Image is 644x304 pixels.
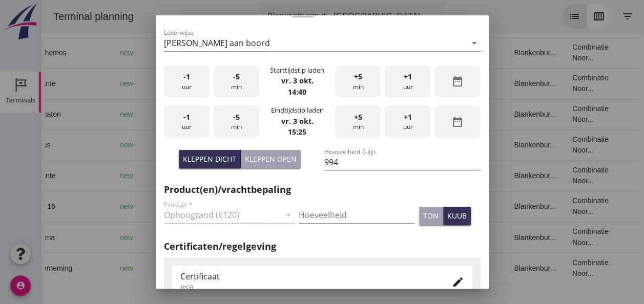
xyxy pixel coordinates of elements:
[387,129,465,160] td: 18
[523,191,587,222] td: Combinatie Noor...
[180,270,435,283] div: Certificaat
[404,112,412,123] span: +1
[335,99,387,129] td: Ontzilt oph.zan...
[248,112,257,118] small: m3
[116,201,202,212] div: Gouda
[248,142,257,148] small: m3
[281,76,313,85] strong: vr. 3 okt.
[116,140,202,150] div: Gouda
[335,68,387,99] td: Filling sand
[523,222,587,252] td: Combinatie Noor...
[288,127,306,137] strong: 15:25
[4,9,101,24] div: Terminal planning
[354,112,362,123] span: +5
[71,68,108,99] td: new
[228,191,285,222] td: 1298
[468,37,481,49] i: arrow_drop_down
[523,37,587,68] td: Combinatie Noor...
[324,154,481,170] input: Hoeveelheid 0-lijn
[281,116,313,126] strong: vr. 3 okt.
[183,71,190,82] span: -1
[527,10,539,23] i: list
[116,232,202,243] div: Papendrecht
[404,71,412,82] span: +1
[253,204,261,210] small: m3
[465,191,523,222] td: Blankenbur...
[141,111,149,118] i: directions_boat
[228,222,285,252] td: 994
[248,234,257,241] small: m3
[116,78,202,89] div: Lisse (nl)
[141,264,149,271] i: directions_boat
[335,105,381,138] div: min
[179,150,241,168] button: Kleppen dicht
[387,191,465,222] td: 18
[160,233,168,241] i: directions_boat
[447,210,467,221] div: kuub
[335,129,387,160] td: Ontzilt oph.zan...
[141,203,149,210] i: directions_boat
[552,10,564,23] i: calendar_view_week
[152,172,159,179] i: directions_boat
[387,222,465,252] td: 18
[164,105,210,138] div: uur
[452,276,464,288] i: edit
[465,99,523,129] td: Blankenbur...
[465,252,523,283] td: Blankenbur...
[142,49,149,56] i: directions_boat
[71,252,108,283] td: new
[451,116,464,128] i: date_range
[116,48,202,58] div: Vianen
[233,112,240,123] span: -5
[385,66,430,98] div: uur
[116,170,202,181] div: Maassluis
[335,222,387,252] td: Filling sand
[164,240,481,253] h2: Certificaten/regelgeving
[214,66,259,98] div: min
[580,10,593,23] i: filter_list
[465,68,523,99] td: Blankenbur...
[523,68,587,99] td: Combinatie Noor...
[71,191,108,222] td: new
[387,99,465,129] td: 18
[271,105,323,115] div: Eindtijdstip laden
[183,154,236,164] div: Kleppen dicht
[523,129,587,160] td: Combinatie Noor...
[164,38,270,48] div: [PERSON_NAME] aan boord
[387,37,465,68] td: 18
[228,252,285,283] td: 1231
[226,10,379,23] div: Blankenburgput - [GEOGRAPHIC_DATA]
[451,75,464,88] i: date_range
[164,66,210,98] div: uur
[71,37,108,68] td: new
[248,50,257,56] small: m3
[385,10,398,23] i: arrow_drop_down
[241,150,301,168] button: Kleppen open
[214,105,259,138] div: min
[465,37,523,68] td: Blankenbur...
[335,37,387,68] td: Filling sand
[245,154,297,164] div: Kleppen open
[419,207,443,225] button: ton
[164,183,481,197] h2: Product(en)/vrachtbepaling
[71,129,108,160] td: new
[387,252,465,283] td: 18
[335,191,387,222] td: Ontzilt oph.zan...
[443,207,471,225] button: kuub
[288,87,306,97] strong: 14:40
[523,252,587,283] td: Combinatie Noor...
[523,160,587,191] td: Combinatie Noor...
[465,129,523,160] td: Blankenbur...
[116,263,202,273] div: Gouda
[387,160,465,191] td: 18
[228,99,285,129] td: 673
[299,207,415,223] input: Hoeveelheid
[385,105,430,138] div: uur
[270,66,324,75] div: Starttijdstip laden
[228,129,285,160] td: 999
[335,252,387,283] td: Ontzilt oph.zan...
[228,68,285,99] td: 485
[141,141,149,148] i: directions_boat
[248,81,257,87] small: m3
[423,210,439,221] div: ton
